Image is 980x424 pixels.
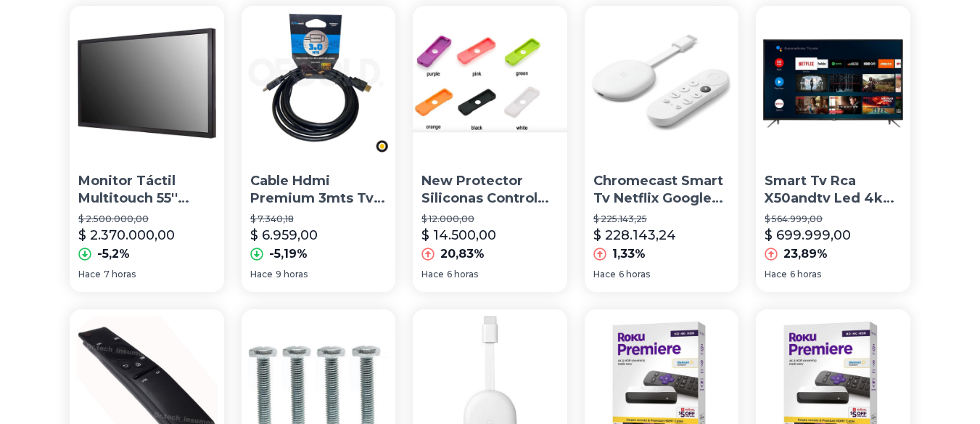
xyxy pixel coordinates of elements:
a: Chromecast Smart Tv Netflix Google Tv 4k Hdr Control RemotoChromecast Smart Tv Netflix Google Tv ... [585,6,739,292]
a: Cable Hdmi Premium 3mts Tv Ps4 Xbox Pc Ps3 1080p 4k GamerCable Hdmi Premium 3mts Tv Ps4 Xbox Pc P... [242,6,396,292]
span: 6 horas [619,269,650,280]
p: $ 7.340,18 [250,213,387,225]
p: $ 12.000,00 [421,213,559,225]
span: Hace [765,269,787,280]
span: Hace [421,269,444,280]
p: $ 699.999,00 [765,225,851,245]
p: $ 225.143,25 [593,213,730,225]
p: New Protector Siliconas Control Remoto Siri Apple Tv 4 Y 4k [421,172,559,208]
p: Monitor Táctil Multitouch 55'' Interactivo Tv 20 Toques 4k [78,172,215,208]
span: 6 horas [447,269,478,280]
img: Cable Hdmi Premium 3mts Tv Ps4 Xbox Pc Ps3 1080p 4k Gamer [242,6,396,160]
p: $ 6.959,00 [250,225,318,245]
a: Smart Tv Rca X50andtv Led 4k 50 Smart Tv Rca X50andtv Led 4k 50$ 564.999,00$ 699.999,0023,89%Hace... [756,6,910,292]
p: Cable Hdmi Premium 3mts Tv Ps4 Xbox Pc Ps3 1080p 4k Gamer [250,172,387,208]
p: 1,33% [612,245,646,263]
p: 20,83% [440,245,485,263]
a: Monitor Táctil Multitouch 55'' Interactivo Tv 20 Toques 4kMonitor Táctil Multitouch 55'' Interact... [70,6,224,292]
img: Smart Tv Rca X50andtv Led 4k 50 [756,6,910,160]
img: New Protector Siliconas Control Remoto Siri Apple Tv 4 Y 4k [413,6,567,160]
p: $ 2.370.000,00 [78,225,175,245]
p: -5,2% [97,245,130,263]
a: New Protector Siliconas Control Remoto Siri Apple Tv 4 Y 4k New Protector Siliconas Control Remot... [413,6,567,292]
p: -5,19% [269,245,308,263]
p: $ 2.500.000,00 [78,213,215,225]
img: Chromecast Smart Tv Netflix Google Tv 4k Hdr Control Remoto [585,6,739,160]
p: $ 564.999,00 [765,213,902,225]
span: 7 horas [104,269,136,280]
img: Monitor Táctil Multitouch 55'' Interactivo Tv 20 Toques 4k [70,6,224,160]
span: Hace [250,269,273,280]
p: Chromecast Smart Tv Netflix Google Tv 4k Hdr Control Remoto [593,172,730,208]
span: Hace [78,269,101,280]
p: $ 228.143,24 [593,225,676,245]
p: Smart Tv Rca X50andtv Led 4k 50 [765,172,902,208]
span: Hace [593,269,616,280]
p: $ 14.500,00 [421,225,496,245]
span: 9 horas [276,269,308,280]
p: 23,89% [783,245,828,263]
span: 6 horas [790,269,821,280]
